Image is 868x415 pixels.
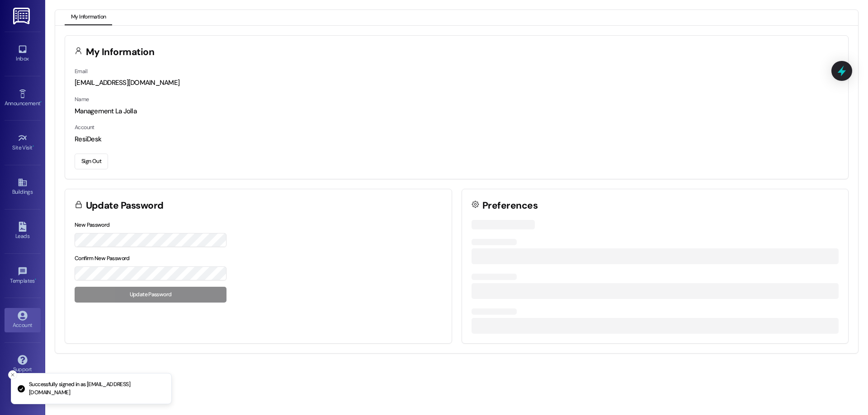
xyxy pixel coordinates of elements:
label: Confirm New Password [75,255,130,262]
div: ResiDesk [75,135,839,144]
a: Leads [5,219,41,243]
a: Account [5,308,41,332]
h3: My Information [86,47,155,57]
span: • [40,99,42,105]
button: My Information [65,10,112,25]
a: Inbox [5,42,41,66]
h3: Preferences [482,201,538,210]
label: Account [75,124,94,131]
a: Buildings [5,175,41,199]
h3: Update Password [86,201,164,210]
img: ResiDesk Logo [13,8,32,24]
label: New Password [75,221,110,228]
a: Support [5,352,41,377]
a: Templates • [5,264,41,288]
label: Name [75,96,89,103]
div: Management La Jolla [75,107,839,116]
p: Successfully signed in as [EMAIL_ADDRESS][DOMAIN_NAME] [29,381,164,396]
button: Close toast [8,370,17,379]
label: Email [75,68,87,75]
button: Sign Out [75,154,108,169]
a: Site Visit • [5,131,41,155]
span: • [33,143,34,149]
div: [EMAIL_ADDRESS][DOMAIN_NAME] [75,78,839,88]
span: • [35,276,36,283]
